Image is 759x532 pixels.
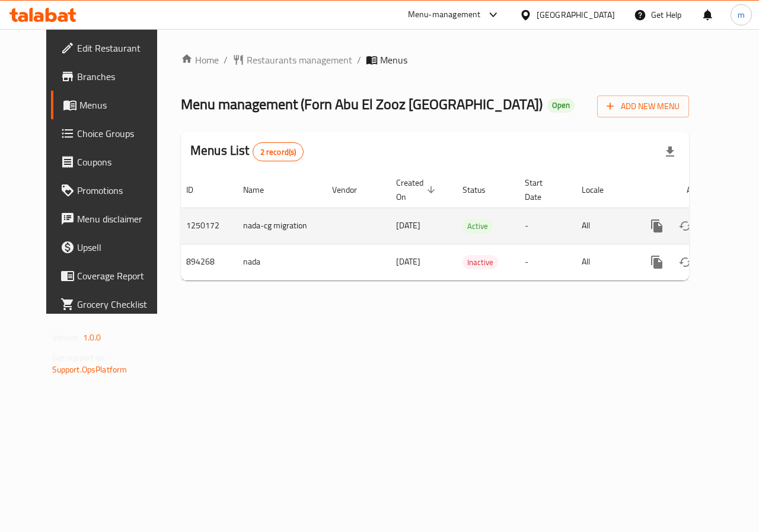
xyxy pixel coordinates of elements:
span: 1.0.0 [83,330,101,345]
h2: Menus List [190,142,304,161]
div: Open [547,98,575,113]
div: Export file [656,138,684,166]
td: 894268 [177,244,234,280]
td: - [515,244,572,280]
div: Active [463,219,493,233]
td: All [572,208,633,244]
span: Menu management ( Forn Abu El Zooz [GEOGRAPHIC_DATA] ) [181,91,543,117]
td: All [572,244,633,280]
td: - [515,208,572,244]
a: Promotions [51,176,173,205]
span: Grocery Checklist [77,297,164,311]
a: Edit Restaurant [51,34,173,62]
span: Name [243,183,279,197]
span: [DATE] [396,254,420,269]
span: Created On [396,176,439,204]
span: Add New Menu [607,99,680,114]
div: Menu-management [408,8,481,22]
a: Home [181,53,219,67]
div: Total records count [253,142,304,161]
span: Choice Groups [77,126,164,141]
span: Vendor [332,183,372,197]
a: Coupons [51,148,173,176]
span: Locale [582,183,619,197]
a: Branches [51,62,173,91]
button: Add New Menu [597,95,689,117]
a: Coverage Report [51,262,173,290]
button: more [643,248,671,276]
span: Inactive [463,256,498,269]
a: Choice Groups [51,119,173,148]
span: 2 record(s) [253,146,304,158]
button: Change Status [671,212,700,240]
span: Open [547,100,575,110]
button: more [643,212,671,240]
span: Upsell [77,240,164,254]
span: Version: [52,330,81,345]
span: [DATE] [396,218,420,233]
span: Menu disclaimer [77,212,164,226]
nav: breadcrumb [181,53,689,67]
span: Start Date [525,176,558,204]
span: Edit Restaurant [77,41,164,55]
span: Menus [79,98,164,112]
td: nada-cg migration [234,208,323,244]
a: Support.OpsPlatform [52,362,127,377]
a: Restaurants management [232,53,352,67]
span: Promotions [77,183,164,197]
span: m [738,8,745,21]
span: Coverage Report [77,269,164,283]
td: 1250172 [177,208,234,244]
li: / [357,53,361,67]
a: Upsell [51,233,173,262]
li: / [224,53,228,67]
a: Menu disclaimer [51,205,173,233]
span: Restaurants management [247,53,352,67]
a: Menus [51,91,173,119]
span: Get support on: [52,350,107,365]
span: Branches [77,69,164,84]
a: Grocery Checklist [51,290,173,318]
span: Active [463,219,493,233]
span: Menus [380,53,407,67]
span: Status [463,183,501,197]
td: nada [234,244,323,280]
div: [GEOGRAPHIC_DATA] [537,8,615,21]
span: Coupons [77,155,164,169]
span: ID [186,183,209,197]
